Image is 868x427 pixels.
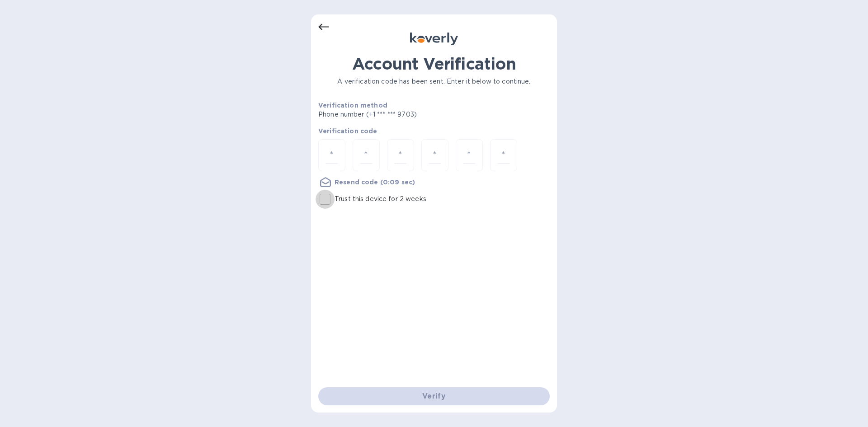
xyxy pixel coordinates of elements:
u: Resend code (0:09 sec) [335,178,415,186]
p: A verification code has been sent. Enter it below to continue. [318,77,550,86]
p: Phone number (+1 *** *** 9703) [318,110,486,119]
p: Verification code [318,127,550,136]
b: Verification method [318,102,387,109]
p: Trust this device for 2 weeks [335,194,426,204]
h1: Account Verification [318,54,550,73]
